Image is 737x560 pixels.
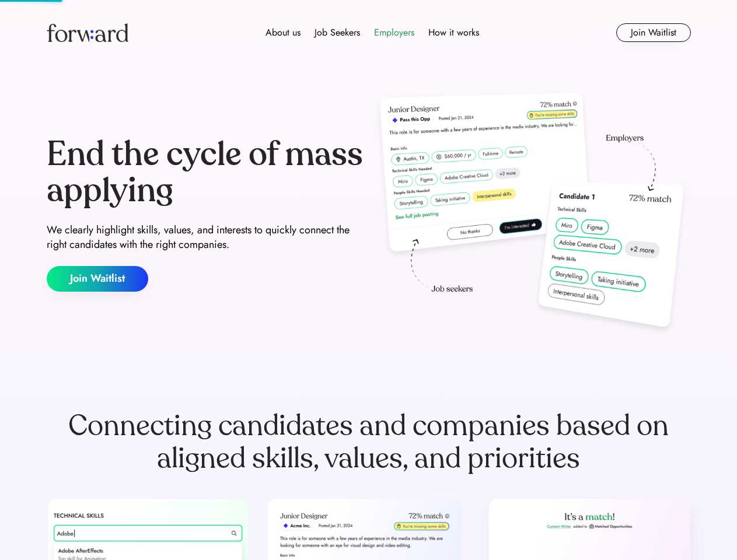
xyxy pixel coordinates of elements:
[47,223,364,252] div: We clearly highlight skills, values, and interests to quickly connect the right candidates with t...
[47,266,148,292] button: Join Waitlist
[47,23,128,42] img: Forward logo
[266,26,301,40] div: About us
[47,136,364,208] div: End the cycle of mass applying
[315,26,360,40] div: Job Seekers
[47,409,691,475] div: Connecting candidates and companies based on aligned skills, values, and priorities
[373,89,691,339] img: hero-image.png
[428,26,479,40] div: How it works
[374,26,414,40] div: Employers
[616,23,691,42] button: Join Waitlist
